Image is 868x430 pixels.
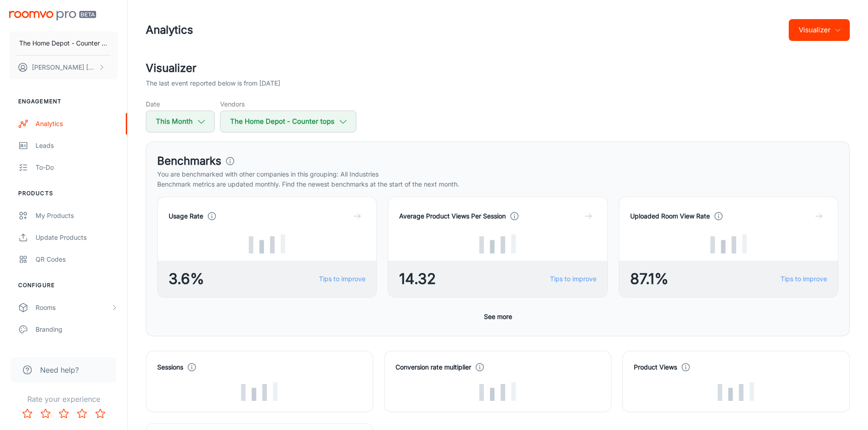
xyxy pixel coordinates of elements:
img: Loading [710,234,747,253]
img: Loading [718,382,754,401]
h4: Sessions [157,362,183,372]
button: The Home Depot - Counter tops [220,111,356,132]
button: See more [480,309,516,325]
h4: Conversion rate multiplier [395,362,471,372]
h4: Product Views [634,362,677,372]
h4: Uploaded Room View Rate [630,211,710,221]
button: Visualizer [789,19,850,41]
p: Benchmark metrics are updated monthly. Find the newest benchmarks at the start of the next month. [157,179,838,189]
p: [PERSON_NAME] [PERSON_NAME] [32,62,96,72]
p: The Home Depot - Counter tops [19,38,108,48]
div: To-do [36,162,118,172]
img: Loading [249,234,285,253]
a: Tips to improve [781,274,827,284]
span: 3.6% [169,268,204,290]
button: Rate 4 star [73,405,91,423]
span: 14.32 [399,268,436,290]
button: [PERSON_NAME] [PERSON_NAME] [9,56,118,79]
p: Rate your experience [7,394,120,405]
div: QR Codes [36,254,118,264]
img: Loading [479,382,516,401]
button: The Home Depot - Counter tops [9,31,118,55]
h5: Date [146,99,215,109]
p: The last event reported below is from [DATE] [146,78,280,88]
h1: Analytics [146,22,193,38]
h3: Benchmarks [157,153,221,169]
button: Rate 5 star [91,405,109,423]
div: Rooms [36,303,111,313]
h5: Vendors [220,99,356,109]
span: 87.1% [630,268,668,290]
img: Loading [241,382,277,401]
button: Rate 3 star [55,405,73,423]
div: Leads [36,141,118,151]
h2: Visualizer [146,60,850,76]
p: You are benchmarked with other companies in this grouping: All Industries [157,169,838,179]
button: Rate 1 star [18,405,36,423]
a: Tips to improve [550,274,596,284]
div: Branding [36,324,118,334]
h4: Average Product Views Per Session [399,211,506,221]
div: Texts [36,346,118,356]
div: Update Products [36,233,118,243]
h4: Usage Rate [169,211,203,221]
img: Loading [479,234,516,253]
span: Need help? [40,364,79,375]
button: Rate 2 star [36,405,55,423]
button: This Month [146,111,215,132]
div: My Products [36,211,118,221]
a: Tips to improve [319,274,365,284]
img: Roomvo PRO Beta [9,11,96,20]
div: Analytics [36,119,118,129]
